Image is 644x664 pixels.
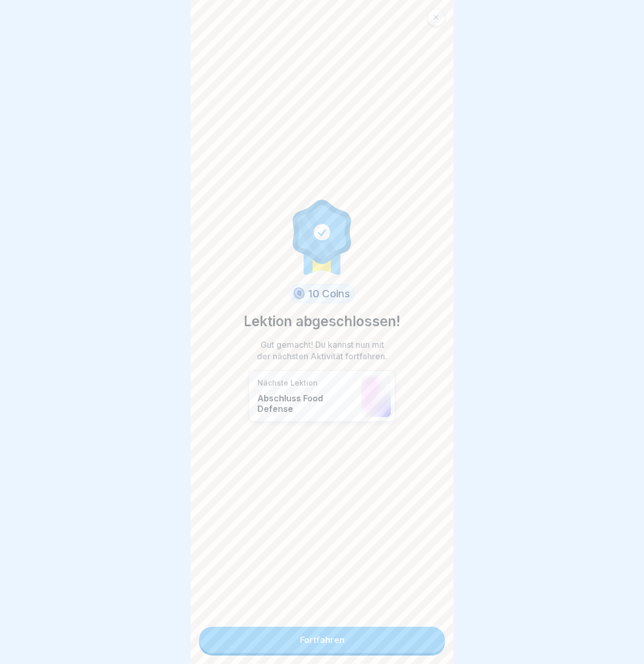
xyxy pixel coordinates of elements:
[291,286,306,302] img: coin.svg
[244,312,400,331] p: Lektion abgeschlossen!
[287,197,357,276] img: completion.svg
[289,284,355,303] div: 10 Coins
[257,378,356,388] p: Nächste Lektion
[254,339,390,362] p: Gut gemacht! Du kannst nun mit der nächsten Aktivität fortfahren.
[199,627,445,653] a: Fortfahren
[257,393,356,414] p: Abschluss Food Defense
